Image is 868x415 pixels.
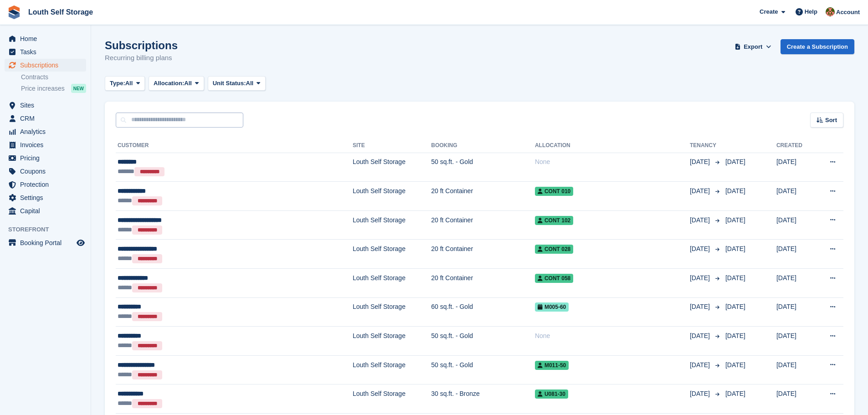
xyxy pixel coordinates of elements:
a: menu [5,152,86,164]
div: NEW [71,84,86,93]
span: Price increases [21,84,65,93]
a: menu [5,46,86,58]
a: menu [5,205,86,217]
a: menu [5,99,86,112]
span: [DATE] [690,331,712,341]
button: Unit Status: All [208,76,266,91]
td: Louth Self Storage [353,269,431,298]
span: [DATE] [690,186,712,196]
span: Create [760,7,778,16]
td: Louth Self Storage [353,153,431,182]
a: menu [5,191,86,204]
td: [DATE] [776,355,815,384]
span: All [246,79,254,88]
span: [DATE] [690,360,712,370]
span: Invoices [20,138,75,151]
a: menu [5,178,86,191]
td: Louth Self Storage [353,355,431,384]
th: Site [353,138,431,153]
td: 20 ft Container [431,210,535,240]
span: Booking Portal [20,236,75,249]
span: Subscriptions [20,59,75,72]
td: 50 sq.ft. - Gold [431,153,535,182]
td: [DATE] [776,182,815,211]
span: [DATE] [725,158,745,165]
td: [DATE] [776,210,815,240]
td: Louth Self Storage [353,240,431,269]
a: menu [5,138,86,151]
th: Tenancy [690,138,722,153]
th: Created [776,138,815,153]
span: [DATE] [690,273,712,283]
span: Cont 010 [535,187,573,196]
td: 30 sq.ft. - Bronze [431,384,535,414]
span: Protection [20,178,75,191]
span: [DATE] [690,215,712,225]
td: 20 ft Container [431,182,535,211]
span: Type: [110,79,125,88]
th: Booking [431,138,535,153]
span: Storefront [8,225,91,234]
span: [DATE] [690,157,712,167]
span: Export [744,42,762,51]
span: [DATE] [690,244,712,254]
div: None [535,331,690,341]
span: Pricing [20,152,75,164]
td: [DATE] [776,153,815,182]
td: [DATE] [776,240,815,269]
span: [DATE] [725,245,745,252]
span: Capital [20,205,75,217]
button: Export [733,39,773,54]
span: [DATE] [725,390,745,397]
span: [DATE] [725,216,745,224]
span: [DATE] [725,361,745,369]
span: U081-30 [535,389,568,399]
td: [DATE] [776,384,815,414]
span: [DATE] [690,302,712,312]
span: All [184,79,192,88]
a: menu [5,59,86,72]
a: Create a Subscription [781,39,854,54]
span: Tasks [20,46,75,58]
span: CRM [20,112,75,125]
span: M005-60 [535,302,569,312]
a: menu [5,165,86,178]
a: menu [5,32,86,45]
span: Cont 058 [535,274,573,283]
td: 20 ft Container [431,269,535,298]
div: None [535,157,690,167]
img: stora-icon-8386f47178a22dfd0bd8f6a31ec36ba5ce8667c1dd55bd0f319d3a0aa187defe.svg [7,5,21,19]
span: Sort [825,116,837,125]
td: [DATE] [776,297,815,327]
span: Analytics [20,125,75,138]
span: Help [805,7,817,16]
td: Louth Self Storage [353,297,431,327]
span: Cont 028 [535,245,573,254]
span: Settings [20,191,75,204]
span: Sites [20,99,75,112]
span: [DATE] [725,274,745,282]
td: Louth Self Storage [353,210,431,240]
img: Andy Smith [826,7,835,16]
span: Allocation: [154,79,184,88]
th: Customer [116,138,353,153]
a: menu [5,112,86,125]
span: Home [20,32,75,45]
a: Louth Self Storage [25,5,97,20]
td: 50 sq.ft. - Gold [431,355,535,384]
span: [DATE] [725,303,745,310]
span: All [125,79,133,88]
td: Louth Self Storage [353,384,431,414]
a: menu [5,125,86,138]
td: 50 sq.ft. - Gold [431,327,535,356]
button: Allocation: All [149,76,204,91]
a: Preview store [75,237,86,248]
th: Allocation [535,138,690,153]
td: Louth Self Storage [353,327,431,356]
button: Type: All [105,76,145,91]
p: Recurring billing plans [105,53,178,63]
td: [DATE] [776,327,815,356]
span: [DATE] [725,187,745,195]
span: [DATE] [690,389,712,399]
span: [DATE] [725,332,745,339]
